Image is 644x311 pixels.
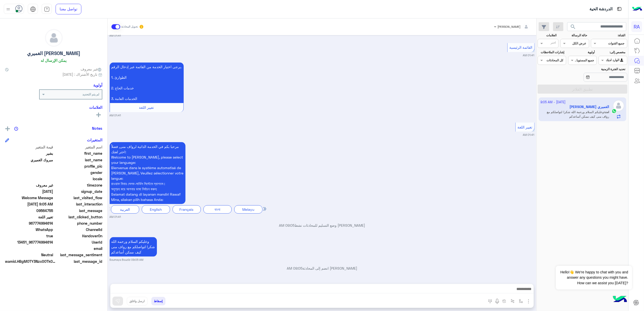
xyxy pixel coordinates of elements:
b: لم يتم التحديد [82,92,99,96]
img: send attachment [526,298,532,304]
span: profile_pic [54,164,103,169]
span: email [54,246,103,251]
div: বাংলা [203,205,232,214]
span: last_visited_flow [54,195,103,200]
img: notes [14,127,18,131]
button: Trigger scenario [509,297,517,305]
label: مخصص إلى: [599,50,625,55]
label: القناة: [592,33,626,38]
span: last_message_sentiment [54,252,103,257]
span: القائمة الرئيسية [509,45,532,49]
img: create order [502,299,506,303]
small: Soumaya Bouzid 09:05 AM [110,258,144,262]
div: العربية [111,205,139,214]
span: 13451_967774994614 [5,240,53,245]
label: تحديد الفترة الزمنية [569,67,625,71]
button: ارسل واغلق [127,297,148,305]
span: 09:05 AM [287,266,302,270]
span: locale [54,176,103,182]
span: [PERSON_NAME] [498,25,521,29]
label: حالة الرسالة [561,33,587,38]
span: تغيير اللغة [5,214,53,220]
img: send message [115,299,120,304]
span: غير معروف [5,183,53,188]
span: Welcome Message [5,195,53,200]
img: select flow [519,299,523,303]
span: اسم المتغير [54,144,103,150]
p: [PERSON_NAME] وضع التسليم للمحادثات نشط [110,223,535,228]
span: ChannelId [54,227,103,232]
h5: [PERSON_NAME] الغميري [27,50,80,56]
span: gender [54,170,103,175]
small: تحويل المحادثة [121,25,138,29]
div: اختر [551,40,557,46]
small: 01:41 AM [110,113,121,117]
span: last_message [54,208,103,213]
p: 6/10/2025, 9:05 AM [110,237,157,256]
span: 967774994614 [5,221,53,226]
img: add [5,126,10,131]
p: 6/10/2025, 1:41 AM [110,142,185,204]
span: null [5,176,53,182]
button: تطبيق الفلاتر [538,85,627,94]
span: غير معروف [81,66,102,72]
span: Hello!👋 We're happy to chat with you and answer any questions you might have. How can we assist y... [556,266,632,290]
label: أولوية [569,50,595,55]
label: إشارات الملاحظات [538,50,564,55]
span: last_name [54,157,103,163]
span: last_message_id [57,259,102,264]
span: بشير [5,151,53,156]
a: tab [42,4,52,14]
img: Trigger scenario [511,299,515,303]
h6: العلامات [5,105,102,110]
span: last_interaction [54,201,103,207]
span: null [5,246,53,251]
span: timezone [54,183,103,188]
img: tab [616,6,623,12]
span: search [570,24,576,30]
span: 2025-10-06T06:05:34.367Z [5,201,53,207]
h6: أولوية [93,83,102,87]
p: الدردشة الحية [589,6,612,13]
button: إسقاط [151,297,165,305]
button: create order [500,297,509,305]
button: search [567,22,580,33]
img: tab [44,6,50,12]
div: Français [173,205,201,214]
h6: Notes [92,126,102,131]
div: RA [631,21,642,32]
span: تغيير اللغة [517,125,532,129]
span: phone_number [54,221,103,226]
div: Melayu [234,205,263,214]
span: مبروك الغميري [5,157,53,163]
img: profile [5,6,11,12]
small: 01:41 AM [523,133,535,137]
p: [PERSON_NAME] انضم إلى المحادثة [110,266,535,271]
span: HandoverOn [54,233,103,239]
span: 2 [5,227,53,232]
span: signup_date [54,189,103,194]
span: تغيير اللغة [139,105,154,110]
span: 0 [5,252,53,257]
span: first_name [54,151,103,156]
span: 2025-10-05T22:30:22.608Z [5,189,53,194]
span: UserId [54,240,103,245]
a: تواصل معنا [56,4,81,14]
small: 01:41 AM [523,53,535,57]
img: Logo [632,4,642,14]
img: defaultAdmin.png [45,29,62,46]
button: select flow [517,297,525,305]
p: 6/10/2025, 1:41 AM [110,62,184,103]
small: 01:41 AM [110,215,121,219]
span: true [5,233,53,239]
h6: يمكن الإرسال له [41,58,67,63]
span: 09:05 AM [279,223,295,227]
label: العلامات [538,33,557,38]
span: تاريخ الأشتراك : [DATE] [62,72,97,77]
div: English [142,205,170,214]
h6: المتغيرات [87,138,102,142]
img: hulul-logo.png [611,291,629,308]
span: 09564755 [5,208,53,213]
img: send voice note [494,298,500,304]
span: wamid.HBgMOTY3Nzc0OTk0NjE0FQIAEhggQTVBRDMwOTQ2RTVDMDA0MUFDNzZGNkU5RTc4QTM1MjQA [5,259,56,264]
